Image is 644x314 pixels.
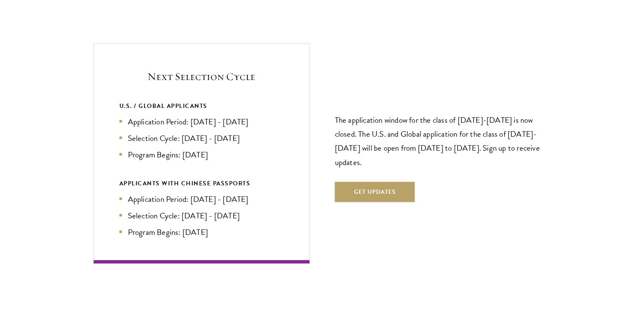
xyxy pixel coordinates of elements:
[119,193,284,205] li: Application Period: [DATE] - [DATE]
[119,149,284,161] li: Program Begins: [DATE]
[335,113,551,169] p: The application window for the class of [DATE]-[DATE] is now closed. The U.S. and Global applicat...
[119,226,284,238] li: Program Begins: [DATE]
[119,101,284,111] div: U.S. / GLOBAL APPLICANTS
[119,132,284,144] li: Selection Cycle: [DATE] - [DATE]
[119,69,284,84] h5: Next Selection Cycle
[335,182,415,202] button: Get Updates
[119,209,284,222] li: Selection Cycle: [DATE] - [DATE]
[119,178,284,189] div: APPLICANTS WITH CHINESE PASSPORTS
[119,116,284,128] li: Application Period: [DATE] - [DATE]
